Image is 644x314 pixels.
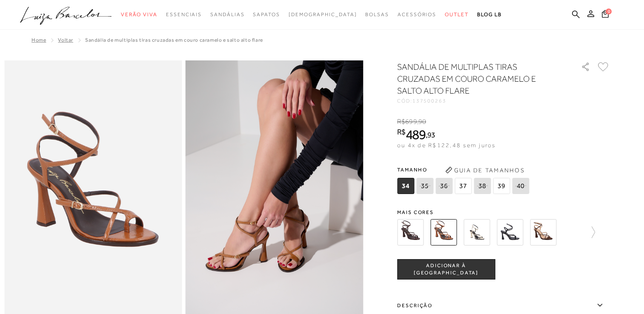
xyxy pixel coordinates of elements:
a: noSubCategoriesText [365,7,389,23]
span: ou 4x de R$122,48 sem juros [397,142,495,148]
a: noSubCategoriesText [253,7,280,23]
a: BLOG LB [477,7,502,23]
span: 39 [493,178,510,194]
span: 38 [474,178,491,194]
span: Sapatos [253,11,280,17]
span: 34 [397,178,414,194]
a: noSubCategoriesText [398,7,436,23]
i: R$ [397,128,406,136]
span: 36 [435,178,452,194]
span: Acessórios [398,11,436,17]
img: SANDÁLIA DE MULTIPLAS TIRAS CRUZADAS EM COURO CAFÉ E SALTO ALTO FLARE [397,219,424,245]
a: Home [31,37,46,43]
a: noSubCategoriesText [445,7,469,23]
span: Outlet [445,11,469,17]
span: Verão Viva [121,11,157,17]
img: SANDÁLIA DE MULTIPLAS TIRAS CRUZADAS EM COURO PRETO E SALTO ALTO FLARE [497,219,523,245]
img: SANDÁLIA DE MULTIPLAS TIRAS CRUZADAS EM COURO CARAMELO E SALTO ALTO FLARE [430,219,457,245]
span: Sandálias [210,11,244,17]
span: 35 [416,178,433,194]
button: ADICIONAR À [GEOGRAPHIC_DATA] [397,259,495,280]
button: Guia de Tamanhos [442,163,527,177]
span: 137500263 [412,98,447,104]
a: Voltar [58,37,73,43]
h1: SANDÁLIA DE MULTIPLAS TIRAS CRUZADAS EM COURO CARAMELO E SALTO ALTO FLARE [397,61,557,97]
a: noSubCategoriesText [210,7,244,23]
div: CÓD: [397,98,567,103]
a: noSubCategoriesText [166,7,202,23]
a: noSubCategoriesText [289,7,357,23]
i: R$ [397,118,405,126]
span: 93 [427,130,435,139]
a: noSubCategoriesText [121,7,157,23]
span: 40 [512,178,529,194]
span: Mais cores [397,210,610,215]
span: 37 [455,178,472,194]
span: 90 [418,118,426,126]
span: Tamanho [397,163,531,176]
img: SANDÁLIA DE MULTIPLAS TIRAS CRUZADAS EM COURO OFF WHITE E SALTO ALTO FLARE [464,219,490,245]
span: 0 [606,9,612,14]
span: BLOG LB [477,11,502,17]
img: SANDÁLIA DE SALTO ALTO EM COURO CAFÉ COM TIRA ENTRE OS DEDOS [530,219,556,245]
i: , [426,131,435,139]
span: SANDÁLIA DE MULTIPLAS TIRAS CRUZADAS EM COURO CARAMELO E SALTO ALTO FLARE [85,37,263,43]
span: Bolsas [365,11,389,17]
button: 0 [599,9,611,21]
i: , [417,118,426,126]
span: Essenciais [166,11,202,17]
span: [DEMOGRAPHIC_DATA] [289,11,357,17]
span: 489 [406,127,426,142]
span: ADICIONAR À [GEOGRAPHIC_DATA] [398,262,495,277]
span: 699 [405,118,417,126]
